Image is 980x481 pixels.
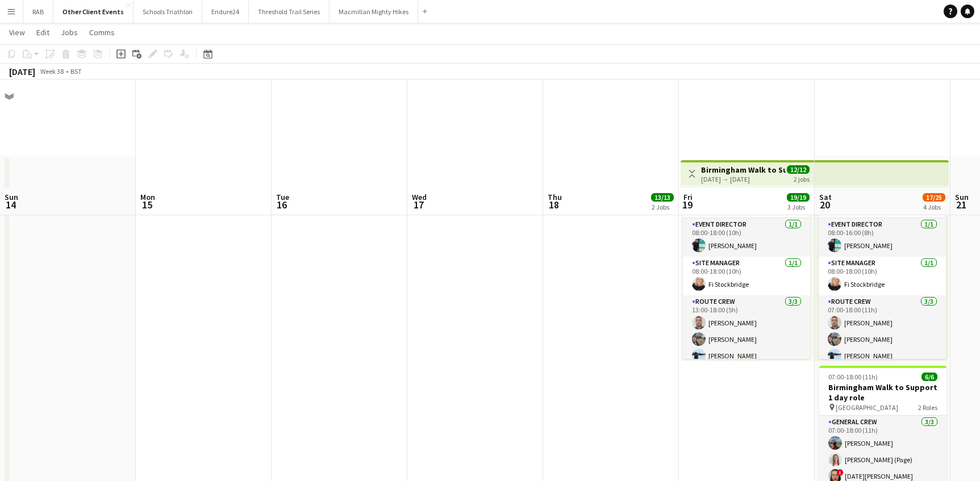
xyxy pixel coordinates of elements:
app-card-role: Route Crew3/307:00-18:00 (11h)[PERSON_NAME][PERSON_NAME][PERSON_NAME] [819,295,946,367]
a: Comms [85,25,119,40]
span: Thu [548,192,562,202]
div: 3 Jobs [787,203,809,211]
span: 2 Roles [918,403,937,412]
app-job-card: 07:00-18:00 (11h)6/6 [GEOGRAPHIC_DATA]4 RolesEvent Director1/108:00-16:00 (8h)[PERSON_NAME]Site M... [819,191,946,359]
button: Threshold Trail Series [249,1,330,23]
span: View [9,27,25,37]
div: 4 Jobs [923,203,945,211]
span: 07:00-18:00 (11h) [828,373,878,381]
span: [GEOGRAPHIC_DATA] [836,403,898,412]
span: 14 [3,198,18,211]
span: 15 [139,198,155,211]
app-card-role: Event Director1/108:00-16:00 (8h)[PERSON_NAME] [819,218,946,257]
span: Comms [89,27,115,37]
span: Sun [5,192,18,202]
div: 2 Jobs [652,203,673,211]
span: Fri [683,192,693,202]
div: BST [70,67,82,76]
span: Edit [36,27,49,37]
span: 13/13 [651,193,674,202]
button: Endure24 [202,1,249,23]
button: Macmillan Mighty Hikes [330,1,418,23]
button: Schools Triathlon [134,1,202,23]
button: RAB [23,1,53,23]
span: 18 [546,198,562,211]
span: 16 [274,198,289,211]
app-card-role: Site Manager1/108:00-18:00 (10h)Fi Stockbridge [683,257,810,295]
div: 2 jobs [794,174,810,183]
span: Mon [140,192,155,202]
a: Jobs [56,25,82,40]
span: 17/25 [923,193,945,202]
span: Jobs [61,27,78,37]
span: 19/19 [787,193,810,202]
span: Wed [412,192,427,202]
app-card-role: Site Manager1/108:00-18:00 (10h)Fi Stockbridge [819,257,946,295]
app-card-role: Route Crew3/313:00-18:00 (5h)[PERSON_NAME][PERSON_NAME][PERSON_NAME] [683,295,810,367]
span: 6/6 [921,373,937,381]
span: 21 [953,198,969,211]
button: Other Client Events [53,1,134,23]
span: Tue [276,192,289,202]
span: 19 [682,198,693,211]
span: Week 38 [37,67,66,76]
span: 17 [410,198,427,211]
span: 20 [818,198,832,211]
span: Sun [955,192,969,202]
span: Sat [819,192,832,202]
div: [DATE] [9,66,35,77]
h3: Birmingham Walk to Support 1 day role [819,382,946,403]
app-job-card: 08:00-18:00 (10h)6/6 [GEOGRAPHIC_DATA]4 RolesEvent Director1/108:00-18:00 (10h)[PERSON_NAME]Site ... [683,191,810,359]
span: 12/12 [787,165,810,174]
app-card-role: Event Director1/108:00-18:00 (10h)[PERSON_NAME] [683,218,810,257]
span: ! [837,469,844,476]
div: [DATE] → [DATE] [701,175,786,183]
a: View [5,25,30,40]
a: Edit [32,25,54,40]
h3: Birmingham Walk to Support 2 day role [701,165,786,175]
